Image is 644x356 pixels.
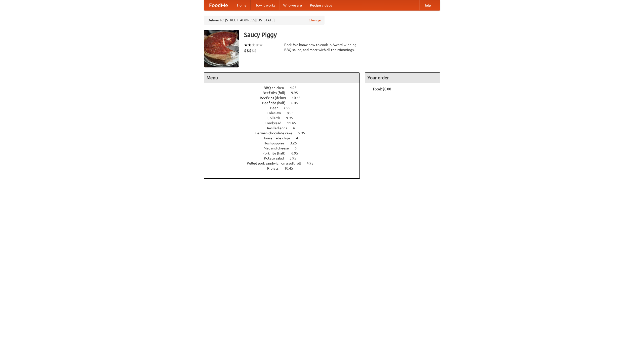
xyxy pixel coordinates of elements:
span: 6 [295,146,302,150]
a: BBQ chicken 4.95 [264,86,306,90]
span: 10.45 [292,96,306,100]
span: 5.95 [298,131,310,135]
a: Housemade chips 4 [262,136,307,140]
span: German chocolate cake [255,131,297,135]
a: Pork ribs (half) 6.95 [262,151,307,155]
li: ★ [252,42,255,48]
span: 7.55 [284,106,295,110]
span: Housemade chips [262,136,295,140]
a: Coleslaw 8.95 [267,111,303,115]
span: 4.95 [307,161,318,165]
a: FoodMe [204,0,233,10]
a: Hushpuppies 3.25 [264,141,306,145]
span: 6.95 [291,151,303,155]
li: ★ [248,42,252,48]
span: Beef ribs (half) [262,101,291,105]
span: Coleslaw [267,111,286,115]
a: Devilled eggs 4 [265,126,304,130]
h4: Your order [365,73,440,83]
li: ★ [244,42,248,48]
span: Beer [270,106,283,110]
a: Home [233,0,251,10]
span: 4 [296,136,303,140]
li: ★ [255,42,259,48]
h4: Menu [204,73,359,83]
a: Change [309,18,321,23]
span: Collards [267,116,285,120]
div: Deliver to: [STREET_ADDRESS][US_STATE] [204,16,325,25]
a: Cornbread 11.45 [265,121,305,125]
span: 10.45 [284,166,298,170]
span: Devilled eggs [265,126,292,130]
a: Riblets 10.45 [267,166,302,170]
a: Collards 9.95 [267,116,302,120]
h3: Saucy Piggy [244,30,440,40]
a: Recipe videos [306,0,336,10]
span: Hushpuppies [264,141,289,145]
li: $ [247,48,249,53]
span: 6.45 [291,101,303,105]
span: 4 [293,126,300,130]
span: Pulled pork sandwich on a soft roll [247,161,306,165]
a: Potato salad 3.95 [264,156,306,160]
li: ★ [259,42,263,48]
li: $ [249,48,252,53]
a: Help [419,0,435,10]
span: 3.25 [290,141,302,145]
span: 8.95 [287,111,299,115]
li: $ [252,48,254,53]
b: Total: $0.00 [373,87,391,91]
span: Potato salad [264,156,289,160]
div: Pork. We know how to cook it. Award-winning BBQ sauce, and meat with all the trimmings. [284,42,360,52]
span: Riblets [267,166,284,170]
span: Beef ribs (delux) [260,96,291,100]
span: 3.95 [290,156,301,160]
span: Cornbread [265,121,286,125]
img: angular.jpg [204,30,239,67]
a: Mac and cheese 6 [264,146,306,150]
a: Beef ribs (delux) 10.45 [260,96,310,100]
span: 11.45 [287,121,301,125]
span: BBQ chicken [264,86,289,90]
span: 4.95 [290,86,302,90]
a: Who we are [279,0,306,10]
li: $ [254,48,257,53]
li: $ [244,48,247,53]
span: 9.95 [291,91,303,95]
span: Beef ribs (full) [263,91,290,95]
a: Beef ribs (full) 9.95 [263,91,307,95]
a: Beef ribs (half) 6.45 [262,101,307,105]
a: Pulled pork sandwich on a soft roll 4.95 [247,161,323,165]
a: German chocolate cake 5.95 [255,131,314,135]
span: 9.95 [286,116,298,120]
a: Beer 7.55 [270,106,300,110]
a: How it works [251,0,279,10]
span: Pork ribs (half) [262,151,291,155]
span: Mac and cheese [264,146,294,150]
